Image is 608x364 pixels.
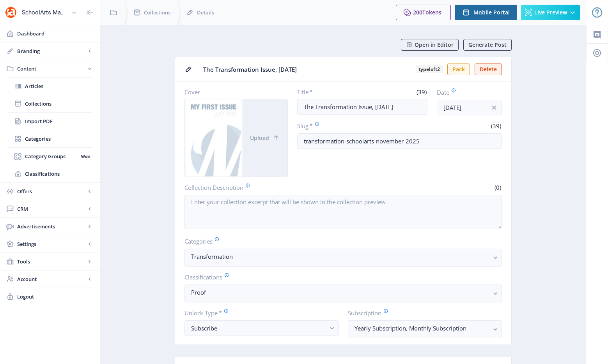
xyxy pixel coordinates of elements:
span: Settings [17,240,86,248]
nb-select-label: Yearly Subscription, Monthly Subscription [355,323,489,333]
button: Mobile Portal [455,5,517,20]
button: Upload [243,99,287,177]
span: Classifications [25,170,92,178]
span: Dashboard [17,30,94,37]
span: Collections [25,100,92,108]
span: Tokens [422,9,441,16]
span: Category Groups [25,152,78,160]
span: Mobile Portal [473,9,510,16]
label: Unlock Type [184,309,332,317]
input: this-is-how-a-slug-looks-like [297,133,502,149]
span: CRM [17,205,86,213]
a: Categories [8,130,92,147]
button: Generate Post [463,39,512,51]
label: Date [437,88,496,97]
button: Subscribe [184,320,339,336]
span: Advertisements [17,223,86,230]
button: Transformation [184,249,502,267]
nb-icon: info [490,104,498,111]
input: Publishing Date [437,100,502,115]
span: Content [17,65,86,72]
div: Subscribe [191,323,326,333]
nb-select-label: Transformation [191,252,489,261]
span: Categories [25,135,92,143]
span: (0) [493,184,502,191]
span: Account [17,275,86,283]
label: Title [297,88,359,96]
input: Type Collection Title ... [297,99,427,115]
button: Delete [475,64,502,75]
button: Live Preview [521,5,580,20]
span: Details [197,9,214,16]
span: Import PDF [25,117,92,125]
button: Yearly Subscription, Monthly Subscription [348,320,502,338]
label: Collection Description [184,183,340,192]
a: Classifications [8,165,92,182]
img: properties.app_icon.png [5,6,17,19]
span: Open in Editor [415,42,454,48]
label: Categories [184,237,496,246]
span: (39) [415,88,427,96]
label: Slug [297,122,396,130]
nb-badge: Web [78,152,92,160]
label: Subscription [348,309,496,317]
b: typeloft2 [416,65,443,73]
a: Articles [8,78,92,95]
label: Classifications [184,273,496,281]
span: The Transformation Issue, [DATE] [203,65,409,74]
span: Logout [17,293,94,300]
span: Live Preview [534,9,567,16]
span: Tools [17,258,86,265]
a: Import PDF [8,113,92,130]
span: (39) [490,122,502,130]
label: Cover [184,88,282,96]
button: Open in Editor [401,39,459,51]
span: Branding [17,47,86,55]
button: 200Tokens [396,5,451,20]
span: Collections [144,9,170,16]
a: Category GroupsWeb [8,148,92,165]
span: Generate Post [468,42,507,48]
button: Pack [447,64,470,75]
button: Proof [184,284,502,302]
span: Offers [17,187,86,195]
a: Collections [8,95,92,112]
nb-select-label: Proof [191,288,489,297]
span: Articles [25,82,92,90]
span: Upload [250,135,269,141]
div: SchoolArts Magazine [22,4,68,21]
button: info [486,100,502,115]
